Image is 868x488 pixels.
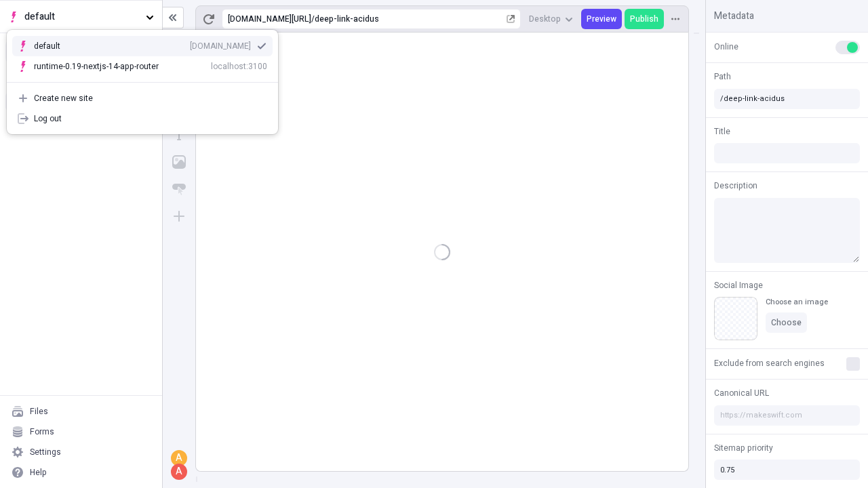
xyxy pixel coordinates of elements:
[172,465,186,479] div: A
[714,70,731,83] span: Path
[524,9,578,29] button: Desktop
[30,447,61,457] div: Settings
[167,150,191,174] button: Image
[714,41,738,53] span: Online
[30,426,54,437] div: Forms
[714,279,763,291] span: Social Image
[714,405,860,426] input: https://makeswift.com
[630,14,658,24] span: Publish
[714,357,825,369] span: Exclude from search engines
[190,41,251,52] div: [DOMAIN_NAME]
[24,9,140,24] span: default
[529,14,561,24] span: Desktop
[771,317,802,328] span: Choose
[587,14,616,24] span: Preview
[30,406,48,417] div: Files
[311,14,315,24] div: /
[34,41,81,52] div: default
[7,30,278,82] div: Suggestions
[714,180,757,192] span: Description
[228,14,311,24] div: [URL][DOMAIN_NAME]
[34,61,159,72] div: runtime-0.19-nextjs-14-app-router
[315,14,504,24] div: deep-link-acidus
[625,9,664,29] button: Publish
[581,9,622,29] button: Preview
[211,61,267,72] div: localhost:3100
[714,442,773,454] span: Sitemap priority
[167,123,191,147] button: Text
[766,297,828,307] div: Choose an image
[172,451,186,465] div: A
[167,177,191,201] button: Button
[714,387,769,399] span: Canonical URL
[714,125,730,138] span: Title
[766,312,807,333] button: Choose
[30,467,47,478] div: Help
